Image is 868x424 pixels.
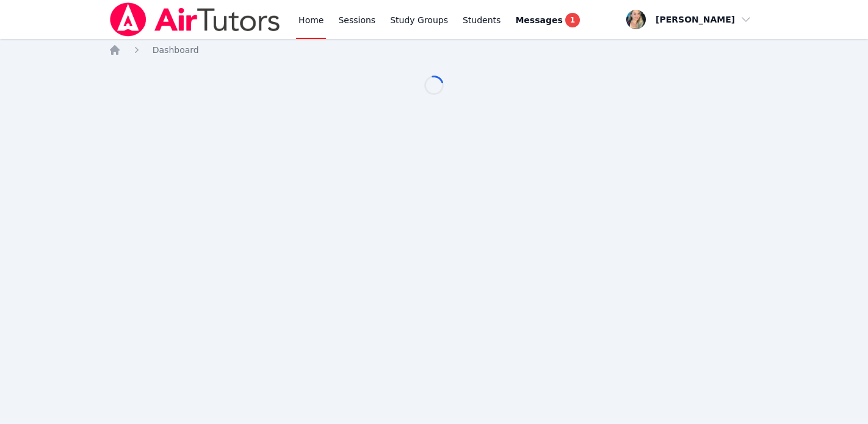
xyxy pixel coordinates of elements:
[515,14,562,26] span: Messages
[153,45,199,55] span: Dashboard
[153,44,199,56] a: Dashboard
[565,13,580,27] span: 1
[109,44,760,56] nav: Breadcrumb
[109,2,281,37] img: Air Tutors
